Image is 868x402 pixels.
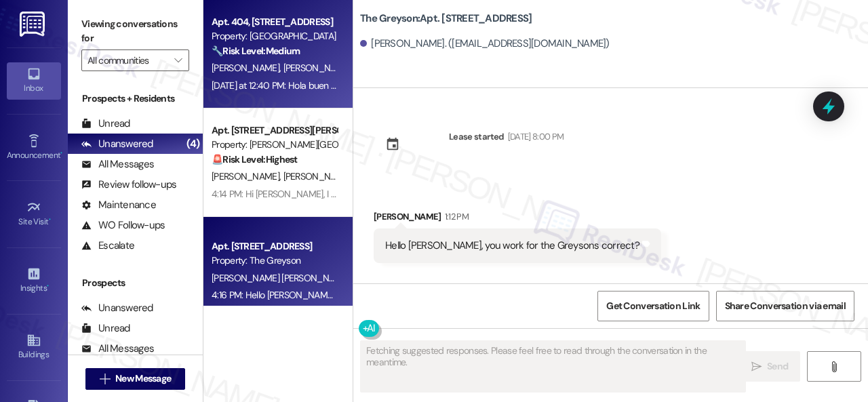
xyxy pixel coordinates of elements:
[81,239,134,253] div: Escalate
[361,341,745,392] textarea: Fetching suggested responses. Please feel free to read through the conversation in the meantime.
[449,129,505,144] div: Lease started
[212,138,337,152] div: Property: [PERSON_NAME][GEOGRAPHIC_DATA]
[360,12,532,26] b: The Greyson: Apt. [STREET_ADDRESS]
[212,62,283,74] span: [PERSON_NAME]
[751,361,762,372] i: 
[81,218,165,233] div: WO Follow-ups
[81,117,130,131] div: Unread
[725,299,846,313] span: Share Conversation via email
[81,157,154,172] div: All Messages
[68,276,203,290] div: Prospects
[7,329,61,365] a: Buildings
[7,196,61,233] a: Site Visit •
[85,368,186,390] button: New Message
[60,148,62,158] span: •
[115,371,171,386] span: New Message
[47,281,49,291] span: •
[212,272,349,284] span: [PERSON_NAME] [PERSON_NAME]
[20,12,47,37] img: ResiDesk Logo
[716,291,854,321] button: Share Conversation via email
[183,134,203,155] div: (4)
[68,92,203,106] div: Prospects + Residents
[212,79,462,92] div: [DATE] at 12:40 PM: Hola buen día. Ok está bien muchas gracias
[597,291,709,321] button: Get Conversation Link
[81,301,153,315] div: Unanswered
[81,137,153,151] div: Unanswered
[81,342,154,356] div: All Messages
[87,49,167,71] input: All communities
[767,359,788,374] span: Send
[212,45,300,57] strong: 🔧 Risk Level: Medium
[81,198,156,212] div: Maintenance
[739,351,800,382] button: Send
[100,374,110,384] i: 
[283,62,351,74] span: [PERSON_NAME]
[212,239,337,254] div: Apt. [STREET_ADDRESS]
[81,178,176,192] div: Review follow-ups
[212,29,337,43] div: Property: [GEOGRAPHIC_DATA]
[212,170,283,182] span: [PERSON_NAME]
[212,15,337,29] div: Apt. 404, [STREET_ADDRESS]
[212,153,298,165] strong: 🚨 Risk Level: Highest
[505,129,564,144] div: [DATE] 8:00 PM
[7,62,61,99] a: Inbox
[174,55,182,66] i: 
[81,321,130,336] div: Unread
[360,37,610,51] div: [PERSON_NAME]. ([EMAIL_ADDRESS][DOMAIN_NAME])
[283,170,351,182] span: [PERSON_NAME]
[385,239,639,253] div: Hello [PERSON_NAME], you work for the Greysons correct?
[441,209,469,224] div: 1:12 PM
[81,14,189,49] label: Viewing conversations for
[49,215,51,224] span: •
[212,123,337,138] div: Apt. [STREET_ADDRESS][PERSON_NAME]
[606,299,700,313] span: Get Conversation Link
[7,262,61,299] a: Insights •
[829,361,839,372] i: 
[374,209,661,228] div: [PERSON_NAME]
[212,254,337,268] div: Property: The Greyson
